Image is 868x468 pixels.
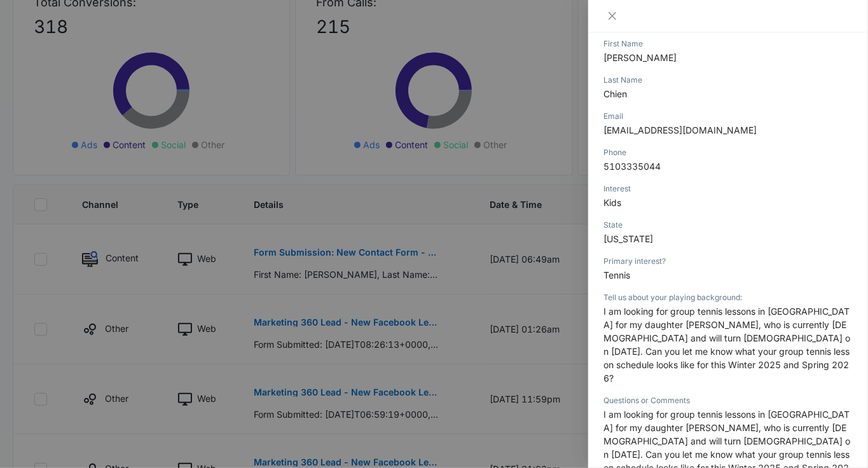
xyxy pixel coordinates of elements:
[603,52,677,63] span: [PERSON_NAME]
[603,161,661,172] span: 5103335044
[603,270,630,280] span: Tennis
[603,197,621,208] span: Kids
[603,88,627,99] span: Chien
[607,11,617,21] span: close
[603,111,853,122] div: Email
[603,219,853,231] div: State
[603,147,853,158] div: Phone
[603,395,853,406] div: Questions or Comments
[603,38,853,50] div: First Name
[603,233,653,244] span: [US_STATE]
[603,74,853,86] div: Last Name
[603,292,853,303] div: Tell us about your playing background:
[603,10,621,22] button: Close
[603,306,850,383] span: I am looking for group tennis lessons in [GEOGRAPHIC_DATA] for my daughter [PERSON_NAME], who is ...
[603,183,853,195] div: Interest
[603,256,853,267] div: Primary interest?
[603,125,757,135] span: [EMAIL_ADDRESS][DOMAIN_NAME]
